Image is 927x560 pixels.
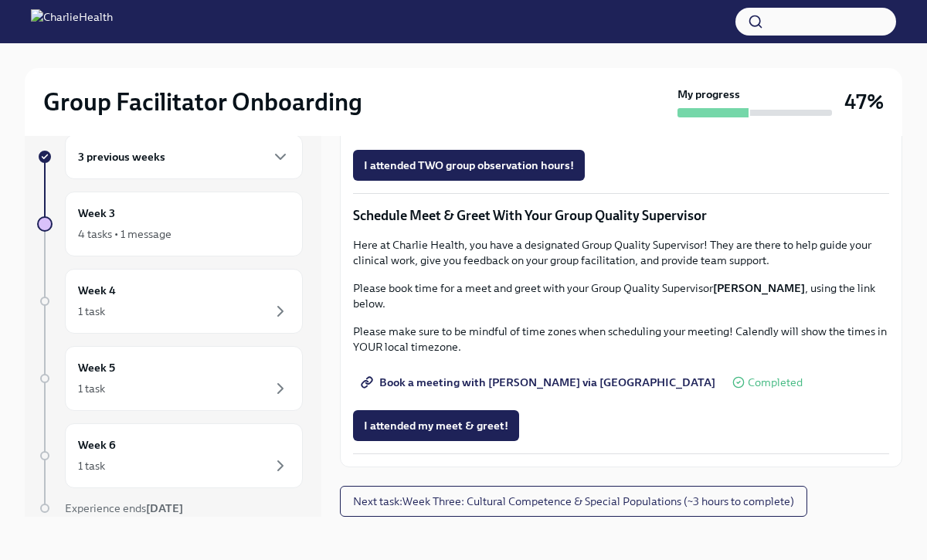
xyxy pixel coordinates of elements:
span: Next task : Week Three: Cultural Competence & Special Populations (~3 hours to complete) [353,494,794,509]
a: Book a meeting with [PERSON_NAME] via [GEOGRAPHIC_DATA] [353,367,726,398]
h6: Week 6 [78,436,116,453]
p: Here at Charlie Health, you have a designated Group Quality Supervisor! They are there to help gu... [353,237,889,268]
span: Completed [748,377,803,389]
span: I attended my meet & greet! [364,418,508,433]
button: Next task:Week Three: Cultural Competence & Special Populations (~3 hours to complete) [340,486,807,517]
div: 3 previous weeks [65,134,303,179]
p: Please make sure to be mindful of time zones when scheduling your meeting! Calendly will show the... [353,324,889,355]
strong: [DATE] [146,501,183,515]
h3: 47% [844,88,884,116]
a: Week 51 task [37,346,303,411]
a: Week 61 task [37,423,303,488]
button: I attended my meet & greet! [353,410,519,441]
button: I attended TWO group observation hours! [353,150,585,181]
div: 1 task [78,381,105,396]
a: Week 41 task [37,269,303,334]
div: 4 tasks • 1 message [78,226,171,242]
span: Book a meeting with [PERSON_NAME] via [GEOGRAPHIC_DATA] [364,375,715,390]
strong: [PERSON_NAME] [713,281,805,295]
span: Experience ends [65,501,183,515]
strong: My progress [677,87,740,102]
p: Schedule Meet & Greet With Your Group Quality Supervisor [353,206,889,225]
img: CharlieHealth [31,9,113,34]
p: Please book time for a meet and greet with your Group Quality Supervisor , using the link below. [353,280,889,311]
div: 1 task [78,304,105,319]
span: I attended TWO group observation hours! [364,158,574,173]
h6: 3 previous weeks [78,148,165,165]
div: 1 task [78,458,105,473]
a: Week 34 tasks • 1 message [37,192,303,256]
h2: Group Facilitator Onboarding [43,87,362,117]
h6: Week 4 [78,282,116,299]
h6: Week 5 [78,359,115,376]
h6: Week 3 [78,205,115,222]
